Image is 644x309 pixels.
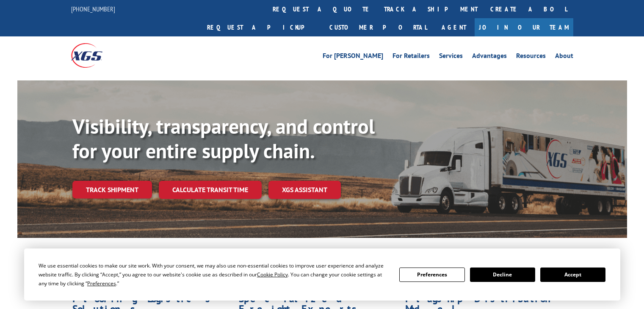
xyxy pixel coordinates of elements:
a: [PHONE_NUMBER] [71,5,115,13]
a: Customer Portal [323,18,433,36]
span: Preferences [87,280,116,287]
div: Cookie Consent Prompt [24,248,620,301]
button: Preferences [399,268,464,282]
b: Visibility, transparency, and control for your entire supply chain. [72,113,375,164]
a: Request a pickup [201,18,323,36]
a: XGS ASSISTANT [268,181,341,199]
a: Join Our Team [475,18,573,36]
span: Cookie Policy [257,271,288,278]
a: For [PERSON_NAME] [323,52,383,62]
a: Services [439,52,463,62]
button: Decline [470,268,535,282]
a: Advantages [472,52,507,62]
a: Calculate transit time [159,181,262,199]
a: Track shipment [72,181,152,199]
div: We use essential cookies to make our site work. With your consent, we may also use non-essential ... [39,261,389,288]
button: Accept [540,268,605,282]
a: About [555,52,573,62]
a: Agent [433,18,475,36]
a: Resources [516,52,546,62]
a: For Retailers [392,52,430,62]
